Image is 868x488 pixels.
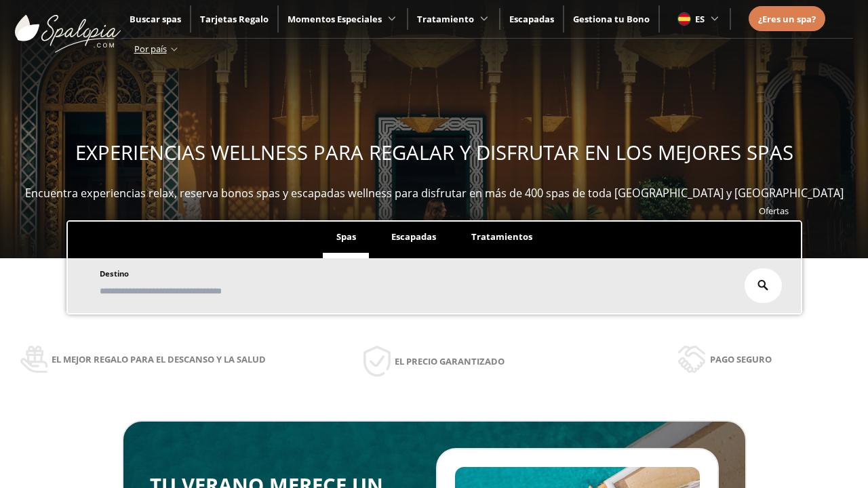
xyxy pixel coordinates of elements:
[52,352,266,367] span: El mejor regalo para el descanso y la salud
[15,1,121,53] img: ImgLogoSpalopia.BvClDcEz.svg
[25,186,844,201] span: Encuentra experiencias relax, reserva bonos spas y escapadas wellness para disfrutar en más de 40...
[134,43,167,55] span: Por país
[509,13,554,25] a: Escapadas
[710,352,772,367] span: Pago seguro
[75,139,793,166] span: EXPERIENCIAS WELLNESS PARA REGALAR Y DISFRUTAR EN LOS MEJORES SPAS
[200,13,269,25] a: Tarjetas Regalo
[573,13,650,25] a: Gestiona tu Bono
[336,230,356,243] span: Spas
[758,13,816,25] span: ¿Eres un spa?
[758,12,816,26] a: ¿Eres un spa?
[100,268,129,279] span: Destino
[391,230,436,243] span: Escapadas
[130,13,181,25] a: Buscar spas
[759,205,789,217] a: Ofertas
[471,230,532,243] span: Tratamientos
[395,354,505,369] span: El precio garantizado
